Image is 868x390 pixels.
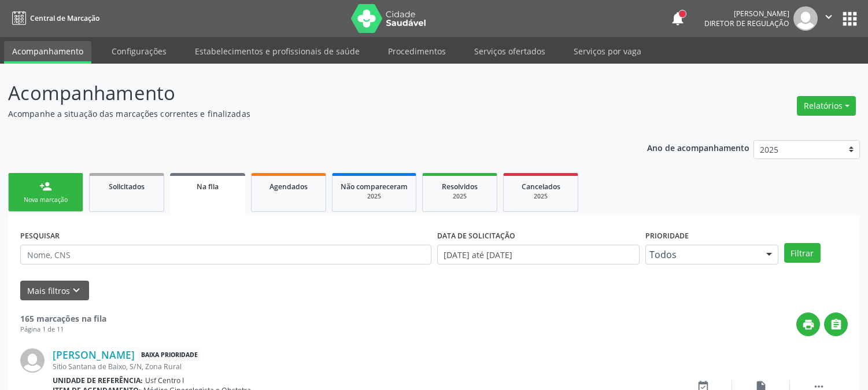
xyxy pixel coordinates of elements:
[53,376,143,385] b: Unidade de referência:
[793,6,818,31] img: img
[4,41,91,64] a: Acompanhamento
[20,227,60,245] label: PESQUISAR
[670,10,686,27] button: notifications
[704,19,789,28] span: Diretor de regulação
[8,108,604,120] p: Acompanhe a situação das marcações correntes e finalizadas
[647,140,749,154] p: Ano de acompanhamento
[649,249,755,260] span: Todos
[437,227,515,245] label: DATA DE SOLICITAÇÃO
[70,284,83,297] i: keyboard_arrow_down
[840,9,860,29] button: apps
[802,318,815,331] i: print
[512,192,570,201] div: 2025
[53,362,674,371] div: Sitio Santana de Baixo, S/N, Zona Rural
[104,41,175,61] a: Configurações
[20,245,431,264] input: Nome, CNS
[20,281,89,301] button: Mais filtroskeyboard_arrow_down
[797,96,856,116] button: Relatórios
[830,318,843,331] i: 
[8,79,604,108] p: Acompanhamento
[818,6,840,31] button: 
[341,182,408,192] span: Não compareceram
[20,348,45,373] img: img
[380,41,454,61] a: Procedimentos
[704,9,789,19] div: [PERSON_NAME]
[341,192,408,201] div: 2025
[522,182,560,192] span: Cancelados
[824,312,848,336] button: 
[269,182,308,192] span: Agendados
[20,313,106,324] strong: 165 marcações na fila
[145,376,184,385] span: Usf Centro I
[442,182,478,192] span: Resolvidos
[139,349,200,361] span: Baixa Prioridade
[822,10,835,23] i: 
[645,227,689,245] label: Prioridade
[20,325,106,334] div: Página 1 de 11
[109,182,145,192] span: Solicitados
[30,13,99,23] span: Central de Marcação
[566,41,649,61] a: Serviços por vaga
[796,312,820,336] button: print
[53,348,135,361] a: [PERSON_NAME]
[431,192,489,201] div: 2025
[437,245,640,264] input: Selecione um intervalo
[784,243,821,263] button: Filtrar
[197,182,219,192] span: Na fila
[187,41,368,61] a: Estabelecimentos e profissionais de saúde
[17,196,75,204] div: Nova marcação
[466,41,553,61] a: Serviços ofertados
[8,9,99,28] a: Central de Marcação
[39,180,52,193] div: person_add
